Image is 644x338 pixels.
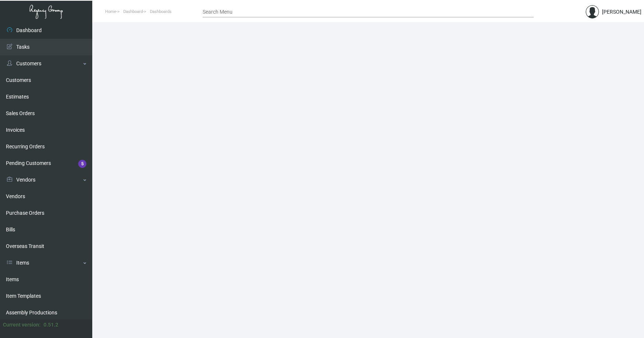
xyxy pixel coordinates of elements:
[44,321,58,329] div: 0.51.2
[150,9,172,14] span: Dashboards
[3,321,41,329] div: Current version:
[123,9,143,14] span: Dashboard
[602,8,641,16] div: [PERSON_NAME]
[105,9,116,14] span: Home
[586,5,599,18] img: admin@bootstrapmaster.com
